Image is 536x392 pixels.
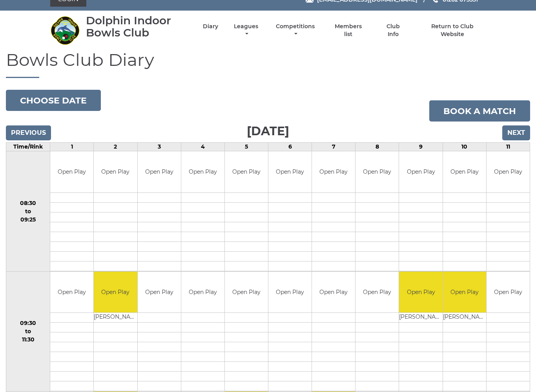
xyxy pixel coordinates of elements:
[50,16,80,45] img: Dolphin Indoor Bowls Club
[268,272,312,313] td: Open Play
[399,143,443,152] td: 9
[356,143,399,152] td: 8
[138,152,181,193] td: Open Play
[232,23,260,38] a: Leagues
[312,272,355,313] td: Open Play
[225,152,268,193] td: Open Play
[399,272,442,313] td: Open Play
[50,272,93,313] td: Open Play
[225,272,268,313] td: Open Play
[268,143,312,152] td: 6
[274,23,317,38] a: Competitions
[181,272,224,313] td: Open Play
[356,272,399,313] td: Open Play
[94,143,137,152] td: 2
[487,152,530,193] td: Open Play
[399,152,442,193] td: Open Play
[181,143,224,152] td: 4
[268,152,312,193] td: Open Play
[429,101,530,122] a: Book a match
[137,143,181,152] td: 3
[443,313,486,323] td: [PERSON_NAME]
[380,23,406,38] a: Club Info
[203,23,218,31] a: Diary
[6,272,50,392] td: 09:30 to 11:30
[487,272,530,313] td: Open Play
[443,152,486,193] td: Open Play
[181,152,224,193] td: Open Play
[94,272,137,313] td: Open Play
[224,143,268,152] td: 5
[399,313,442,323] td: [PERSON_NAME]
[86,15,189,39] div: Dolphin Indoor Bowls Club
[94,313,137,323] td: [PERSON_NAME]
[138,272,181,313] td: Open Play
[94,152,137,193] td: Open Play
[6,51,530,78] h1: Bowls Club Diary
[50,152,93,193] td: Open Play
[6,152,50,272] td: 08:30 to 09:25
[312,152,355,193] td: Open Play
[6,143,50,152] td: Time/Rink
[419,23,486,38] a: Return to Club Website
[312,143,356,152] td: 7
[6,90,101,111] button: Choose date
[486,143,530,152] td: 11
[330,23,366,38] a: Members list
[50,143,94,152] td: 1
[443,272,486,313] td: Open Play
[443,143,486,152] td: 10
[356,152,399,193] td: Open Play
[502,126,530,141] input: Next
[6,126,51,141] input: Previous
